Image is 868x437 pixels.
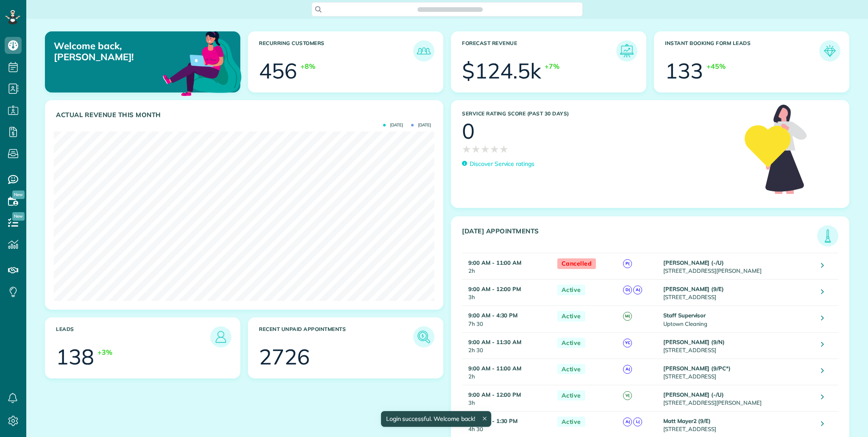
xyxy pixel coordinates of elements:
img: dashboard_welcome-42a62b7d889689a78055ac9021e634bf52bae3f8056760290aed330b23ab8690.png [161,22,243,104]
strong: 9:00 AM - 11:30 AM [468,339,521,345]
div: +7% [545,62,559,71]
strong: [PERSON_NAME] (9/PC*) [663,365,731,372]
h3: Actual Revenue this month [56,111,434,119]
strong: Staff Supervisor [663,312,706,319]
span: [DATE] [411,123,431,127]
strong: 9:00 AM - 12:00 PM [468,391,521,398]
td: [STREET_ADDRESS] [661,280,815,306]
span: YC [623,339,632,347]
h3: Recent unpaid appointments [259,326,413,347]
div: +3% [97,347,112,357]
img: icon_todays_appointments-901f7ab196bb0bea1936b74009e4eb5ffbc2d2711fa7634e0d609ed5ef32b18b.png [819,227,836,244]
div: 0 [462,120,475,142]
td: 2h [462,359,553,385]
span: Active [557,338,585,348]
span: Active [557,390,585,401]
td: [STREET_ADDRESS][PERSON_NAME] [661,385,815,411]
span: Active [557,364,585,375]
span: New [12,190,25,199]
h3: [DATE] Appointments [462,227,817,247]
td: 3h [462,280,553,306]
span: A( [623,417,632,426]
strong: [PERSON_NAME] (-/U) [663,259,724,266]
span: Search ZenMaid… [426,5,474,14]
span: ★ [499,142,509,157]
div: 456 [259,60,297,81]
span: A( [623,365,632,374]
td: [STREET_ADDRESS] [661,332,815,359]
span: ★ [462,142,471,157]
strong: [PERSON_NAME] (9/E) [663,286,724,292]
div: 133 [665,60,703,81]
div: +45% [707,62,726,71]
div: 138 [56,346,94,367]
span: ★ [481,142,490,157]
td: [STREET_ADDRESS] [661,359,815,385]
h3: Instant Booking Form Leads [665,40,819,62]
span: V( [623,391,632,400]
img: icon_form_leads-04211a6a04a5b2264e4ee56bc0799ec3eb69b7e499cbb523a139df1d13a81ae0.png [821,42,838,59]
td: 2h 30 [462,332,553,359]
span: L( [633,417,642,426]
span: D( [623,286,632,294]
h3: Forecast Revenue [462,40,616,62]
strong: [PERSON_NAME] (-/U) [663,391,724,398]
div: Login successful. Welcome back! [381,411,491,427]
a: Discover Service ratings [462,160,534,168]
strong: 9:00 AM - 1:30 PM [468,417,517,424]
div: +8% [300,62,315,71]
strong: 9:00 AM - 12:00 PM [468,286,521,292]
span: ★ [471,142,481,157]
h3: Recurring Customers [259,40,413,62]
div: 2726 [259,346,310,367]
img: icon_unpaid_appointments-47b8ce3997adf2238b356f14209ab4cced10bd1f174958f3ca8f1d0dd7fffeee.png [415,328,432,345]
img: icon_forecast_revenue-8c13a41c7ed35a8dcfafea3cbb826a0462acb37728057bba2d056411b612bbbe.png [618,42,635,59]
span: Active [557,311,585,322]
div: $124.5k [462,60,541,81]
span: New [12,212,25,221]
td: 3h [462,385,553,411]
span: [DATE] [383,123,403,127]
span: A( [633,286,642,294]
img: icon_recurring_customers-cf858462ba22bcd05b5a5880d41d6543d210077de5bb9ebc9590e49fd87d84ed.png [415,42,432,59]
img: icon_leads-1bed01f49abd5b7fead27621c3d59655bb73ed531f8eeb49469d10e621d6b896.png [212,328,229,345]
h3: Service Rating score (past 30 days) [462,111,736,117]
span: Active [557,285,585,295]
strong: 9:00 AM - 11:00 AM [468,259,521,266]
strong: 9:00 AM - 4:30 PM [468,312,517,319]
strong: Matt Mayer2 (9/E) [663,417,711,424]
span: P( [623,259,632,268]
p: Welcome back, [PERSON_NAME]! [54,40,178,63]
p: Discover Service ratings [470,160,534,168]
strong: 9:00 AM - 11:00 AM [468,365,521,372]
span: M( [623,312,632,321]
td: Uptown Cleaning [661,306,815,332]
span: Cancelled [557,258,596,269]
span: Active [557,417,585,427]
span: ★ [490,142,499,157]
td: 7h 30 [462,306,553,332]
h3: Leads [56,326,210,347]
strong: [PERSON_NAME] (9/N) [663,339,725,345]
td: 2h [462,253,553,280]
td: [STREET_ADDRESS][PERSON_NAME] [661,253,815,280]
